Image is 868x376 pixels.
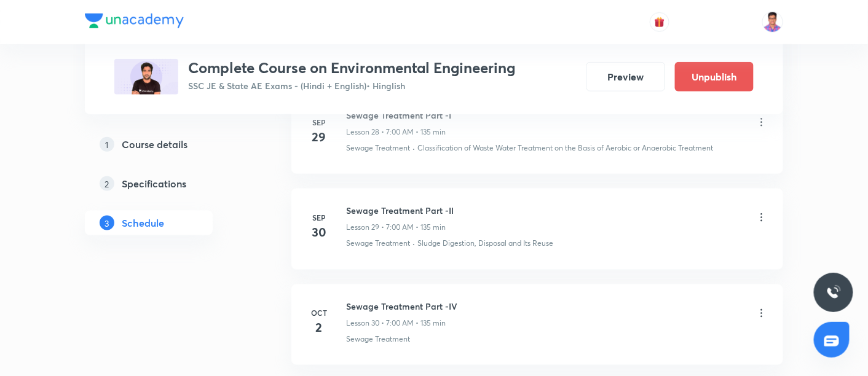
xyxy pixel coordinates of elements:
img: C86CD89B-FEE5-45C4-B8BD-590031B316A1_plus.png [114,59,178,95]
h5: Specifications [122,176,186,191]
div: · [412,238,415,249]
p: Sewage Treatment [346,334,410,345]
p: 1 [100,137,114,152]
h4: 2 [307,318,331,337]
a: 1Course details [85,132,252,157]
div: · [412,143,415,154]
img: Company Logo [85,14,184,28]
button: avatar [650,12,669,32]
h4: 29 [307,128,331,146]
button: Unpublish [675,62,754,92]
p: 3 [100,216,114,230]
a: 2Specifications [85,171,252,196]
h5: Course details [122,137,187,152]
h6: Sewage Treatment Part -IV [346,300,457,313]
p: Lesson 30 • 7:00 AM • 135 min [346,318,446,329]
a: Company Logo [85,14,184,31]
h4: 30 [307,223,331,241]
p: Lesson 28 • 7:00 AM • 135 min [346,127,446,138]
p: SSC JE & State AE Exams - (Hindi + English) • Hinglish [188,79,515,92]
h6: Sewage Treatment Part -II [346,204,454,217]
img: ttu [826,285,841,300]
button: Preview [586,62,665,92]
h6: Sep [307,117,331,128]
p: Sewage Treatment [346,238,410,249]
p: Sludge Digestion, Disposal and Its Reuse [417,238,553,249]
p: 2 [100,176,114,191]
h3: Complete Course on Environmental Engineering [188,59,515,77]
p: Lesson 29 • 7:00 AM • 135 min [346,222,446,233]
h6: Sep [307,212,331,223]
h6: Sewage Treatment Part -I [346,109,451,122]
p: Classification of Waste Water Treatment on the Basis of Aerobic or Anaerobic Treatment [417,143,713,154]
h6: Oct [307,307,331,318]
img: avatar [654,17,665,28]
img: Tejas Sharma [762,12,783,33]
p: Sewage Treatment [346,143,410,154]
h5: Schedule [122,216,164,230]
